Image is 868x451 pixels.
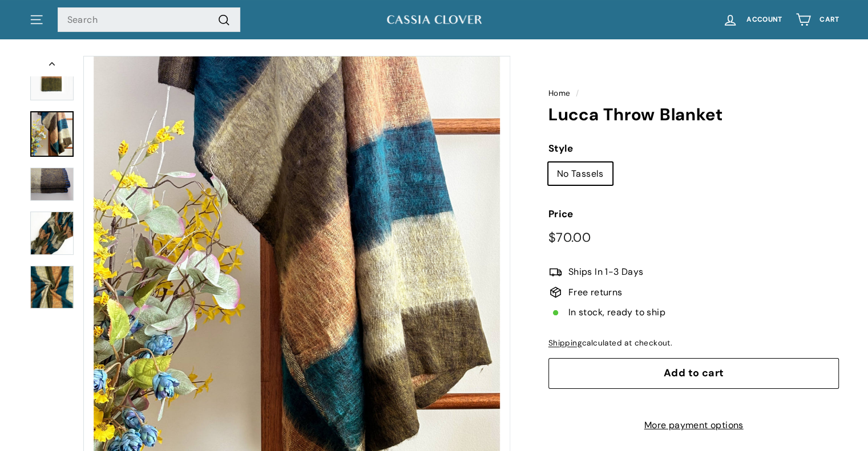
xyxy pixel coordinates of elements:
[548,162,612,185] label: No Tassels
[548,88,571,98] a: Home
[30,266,74,308] img: Lucca Throw Blanket
[30,266,74,309] a: Lucca Throw Blanket
[819,16,839,23] span: Cart
[548,337,839,350] div: calculated at checkout.
[548,206,839,222] label: Price
[789,3,846,36] a: Cart
[548,105,839,124] h1: Lucca Throw Blanket
[548,87,839,100] nav: breadcrumbs
[568,305,665,320] span: In stock, ready to ship
[746,16,782,23] span: Account
[548,418,839,433] a: More payment options
[30,57,74,100] img: A striped throw blanket with varying shades of olive green, deep teal, mustard, and beige, with a...
[30,168,74,201] img: Lucca Throw Blanket
[30,168,74,201] a: Lucca Throw Blanket
[664,366,724,380] span: Add to cart
[30,111,74,157] a: Lucca Throw Blanket
[568,265,644,279] span: Ships In 1-3 Days
[573,88,582,98] span: /
[568,285,623,300] span: Free returns
[29,56,75,76] button: Previous
[548,141,839,156] label: Style
[548,338,582,348] a: Shipping
[30,212,74,255] img: Lucca Throw Blanket
[548,358,839,389] button: Add to cart
[58,7,240,32] input: Search
[716,3,789,36] a: Account
[548,229,591,246] span: $70.00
